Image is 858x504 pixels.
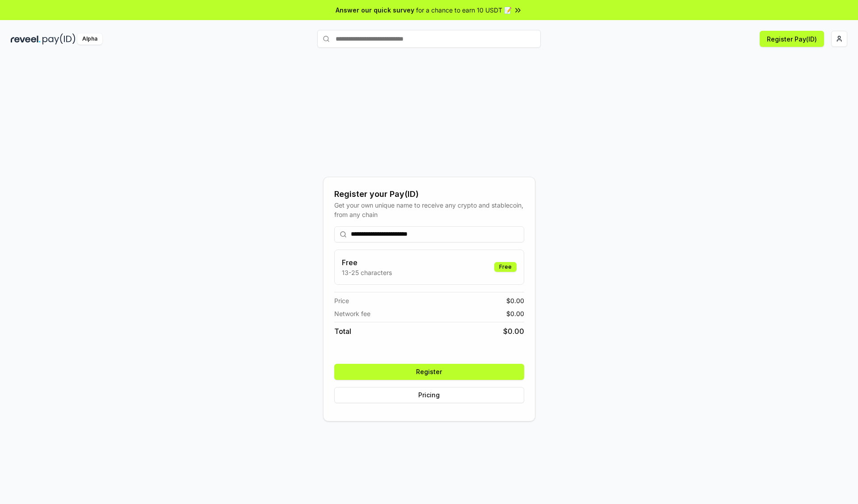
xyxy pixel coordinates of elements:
[11,33,41,45] img: reveel_dark
[342,268,392,277] p: 13-25 characters
[77,33,102,45] div: Alpha
[342,257,392,268] h3: Free
[334,387,524,403] button: Pricing
[506,296,524,305] span: $ 0.00
[503,326,524,337] span: $ 0.00
[334,364,524,380] button: Register
[334,200,524,219] div: Get your own unique name to receive any crypto and stablecoin, from any chain
[494,262,517,272] div: Free
[506,309,524,318] span: $ 0.00
[334,309,370,318] span: Network fee
[336,5,414,15] span: Answer our quick survey
[334,188,524,200] div: Register your Pay(ID)
[334,326,351,337] span: Total
[42,33,76,45] img: pay_id
[416,5,512,15] span: for a chance to earn 10 USDT 📝
[334,296,349,305] span: Price
[760,31,824,47] button: Register Pay(ID)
